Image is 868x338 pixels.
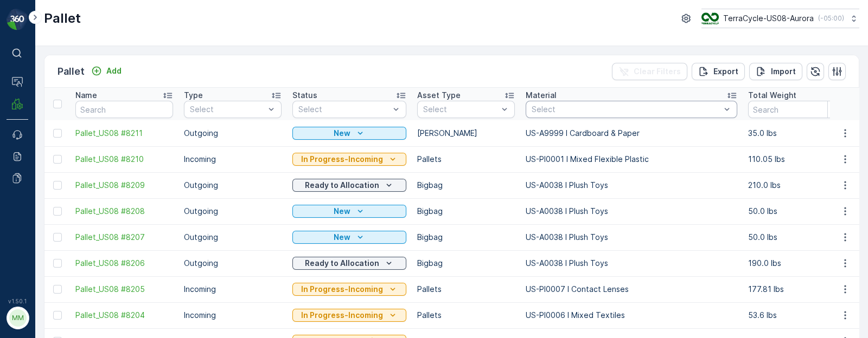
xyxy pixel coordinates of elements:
p: 110.05 lbs [748,154,846,165]
p: Incoming [184,310,282,321]
p: Select [423,104,498,115]
button: Add [87,64,126,77]
p: Bigbag [417,206,515,217]
p: New [334,128,350,139]
p: Material [526,90,557,101]
p: Import [771,66,796,77]
p: Pallets [417,154,515,165]
div: MM [9,309,27,327]
p: Ready to Allocation [305,180,379,191]
p: ( -05:00 ) [818,14,844,23]
p: Outgoing [184,206,282,217]
p: Pallets [417,284,515,295]
a: Pallet_US08 #8210 [75,154,173,165]
a: Pallet_US08 #8209 [75,180,173,191]
p: 177.81 lbs [748,284,846,295]
div: Toggle Row Selected [53,311,62,320]
input: Search [748,101,846,118]
p: Ready to Allocation [305,258,379,269]
button: New [292,127,406,140]
p: Outgoing [184,232,282,243]
p: Bigbag [417,180,515,191]
button: Clear Filters [612,63,687,80]
p: 210.0 lbs [748,180,846,191]
p: 50.0 lbs [748,232,846,243]
p: Select [298,104,390,115]
div: Toggle Row Selected [53,181,62,190]
p: US-A0038 I Plush Toys [526,258,737,269]
p: US-A0038 I Plush Toys [526,206,737,217]
p: Clear Filters [634,66,681,77]
p: 35.0 lbs [748,128,846,139]
a: Pallet_US08 #8208 [75,206,173,217]
p: Export [713,66,738,77]
button: Ready to Allocation [292,257,406,270]
button: Export [692,63,745,80]
button: In Progress-Incoming [292,283,406,296]
p: Status [292,90,317,101]
p: US-PI0007 I Contact Lenses [526,284,737,295]
p: Incoming [184,284,282,295]
p: Bigbag [417,258,515,269]
p: In Progress-Incoming [301,284,383,295]
p: In Progress-Incoming [301,310,383,321]
a: Pallet_US08 #8207 [75,232,173,243]
p: Outgoing [184,180,282,191]
p: Outgoing [184,128,282,139]
span: Pallet_US08 #8211 [75,128,173,139]
input: Search [75,101,173,118]
p: 190.0 lbs [748,258,846,269]
div: Toggle Row Selected [53,155,62,164]
div: Toggle Row Selected [53,285,62,294]
button: New [292,231,406,244]
p: Asset Type [417,90,461,101]
button: In Progress-Incoming [292,153,406,166]
p: Incoming [184,154,282,165]
p: Outgoing [184,258,282,269]
button: In Progress-Incoming [292,309,406,322]
button: Import [749,63,802,80]
p: Select [532,104,720,115]
p: 53.6 lbs [748,310,846,321]
a: Pallet_US08 #8204 [75,310,173,321]
p: US-A9999 I Cardboard & Paper [526,128,737,139]
p: 50.0 lbs [748,206,846,217]
span: v 1.50.1 [7,298,28,304]
img: logo [7,9,28,30]
a: Pallet_US08 #8205 [75,284,173,295]
p: Add [106,66,122,76]
p: Pallets [417,310,515,321]
p: New [334,232,350,243]
p: In Progress-Incoming [301,154,383,165]
p: Type [184,90,203,101]
img: image_ci7OI47.png [701,12,719,24]
p: Select [190,104,265,115]
p: US-A0038 I Plush Toys [526,180,737,191]
button: New [292,205,406,218]
p: US-PI0006 I Mixed Textiles [526,310,737,321]
p: Pallet [58,64,85,79]
p: Pallet [44,10,81,27]
button: TerraCycle-US08-Aurora(-05:00) [701,9,859,28]
div: Toggle Row Selected [53,233,62,242]
p: TerraCycle-US08-Aurora [723,13,814,24]
p: New [334,206,350,217]
div: Toggle Row Selected [53,129,62,138]
a: Pallet_US08 #8206 [75,258,173,269]
button: MM [7,307,28,329]
p: Total Weight [748,90,796,101]
p: US-PI0001 I Mixed Flexible Plastic [526,154,737,165]
button: Ready to Allocation [292,179,406,192]
p: Bigbag [417,232,515,243]
p: Name [75,90,97,101]
div: Toggle Row Selected [53,259,62,268]
p: US-A0038 I Plush Toys [526,232,737,243]
p: [PERSON_NAME] [417,128,515,139]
